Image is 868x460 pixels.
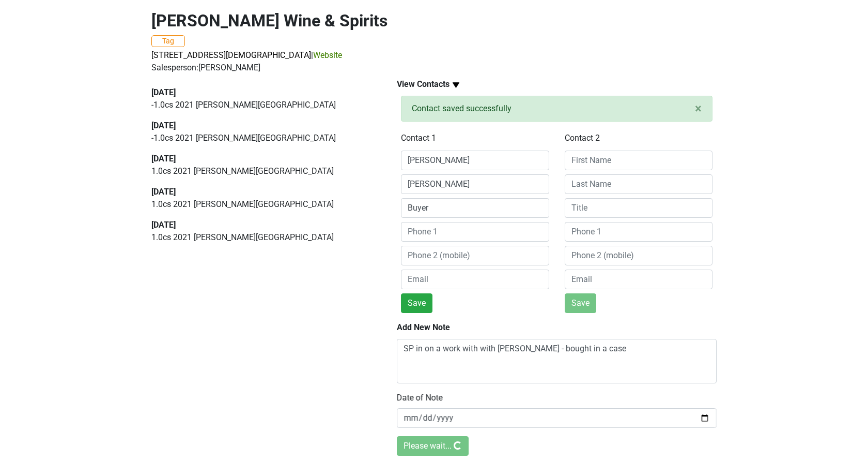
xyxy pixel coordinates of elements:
[695,101,702,116] span: ×
[565,270,713,289] input: Email
[151,219,373,231] div: [DATE]
[401,246,549,265] input: Phone 2 (mobile)
[151,120,373,132] div: [DATE]
[565,198,713,218] input: Title
[397,322,450,332] b: Add New Note
[565,246,713,265] input: Phone 2 (mobile)
[565,132,600,144] label: Contact 2
[313,50,342,60] a: Website
[397,392,443,404] label: Date of Note
[151,11,717,31] h2: [PERSON_NAME] Wine & Spirits
[151,50,311,60] a: [STREET_ADDRESS][DEMOGRAPHIC_DATA]
[151,231,373,244] p: 1.0 cs 2021 [PERSON_NAME][GEOGRAPHIC_DATA]
[151,62,717,74] div: Salesperson: [PERSON_NAME]
[565,174,713,194] input: Last Name
[151,153,373,165] div: [DATE]
[565,222,713,242] input: Phone 1
[151,49,717,62] p: |
[151,99,373,111] p: -1.0 cs 2021 [PERSON_NAME][GEOGRAPHIC_DATA]
[397,436,469,456] button: Please wait...
[401,293,432,313] button: Save
[151,86,373,99] div: [DATE]
[401,174,549,194] input: Last Name
[565,293,596,313] button: Save
[401,132,436,144] label: Contact 1
[151,198,373,211] p: 1.0 cs 2021 [PERSON_NAME][GEOGRAPHIC_DATA]
[397,79,450,89] b: View Contacts
[401,222,549,242] input: Phone 1
[401,198,549,218] input: Title
[151,35,185,47] button: Tag
[401,151,549,170] input: First Name
[151,132,373,144] p: -1.0 cs 2021 [PERSON_NAME][GEOGRAPHIC_DATA]
[151,186,373,198] div: [DATE]
[401,96,712,122] div: Contact saved successfully
[151,165,373,177] p: 1.0 cs 2021 [PERSON_NAME][GEOGRAPHIC_DATA]
[450,79,462,92] img: arrow_down.svg
[397,339,717,383] textarea: SP in on a work with with [PERSON_NAME] - bought in a case
[401,270,549,289] input: Email
[565,151,713,170] input: First Name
